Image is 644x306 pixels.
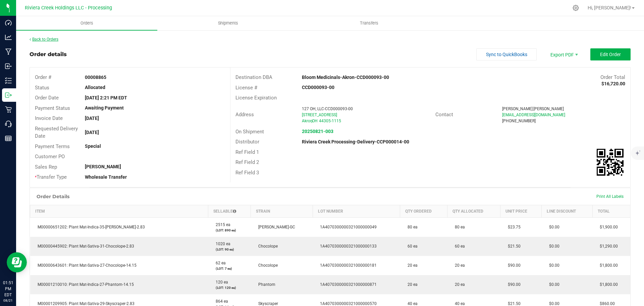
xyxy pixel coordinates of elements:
iframe: Resource center [7,252,27,272]
span: M00000445902: Plant Mat-Sativa-31-Chocolope-2.83 [34,244,134,249]
span: 44305-1115 [319,119,341,123]
span: $1,290.00 [596,244,618,249]
span: $0.00 [546,282,559,287]
span: 20 ea [404,282,418,287]
span: 40 ea [404,301,418,306]
span: Status [35,85,49,91]
span: $1,800.00 [596,263,618,268]
span: $0.00 [546,263,559,268]
strong: $16,720.00 [601,81,625,86]
span: 2515 ea [212,222,230,227]
a: Back to Orders [30,37,58,42]
span: Skyscraper [255,301,278,306]
span: License # [235,85,257,91]
span: Order Date [35,95,59,101]
p: 01:51 PM EDT [3,280,13,298]
span: 80 ea [451,225,465,229]
strong: Wholesale Transfer [85,174,127,180]
span: Order Total [600,74,625,80]
span: Shipments [209,20,247,26]
button: Edit Order [590,48,631,60]
h1: Order Details [37,194,69,199]
th: Sellable [208,205,251,217]
span: $0.00 [546,225,559,229]
span: [EMAIL_ADDRESS][DOMAIN_NAME] [502,113,565,117]
a: Orders [16,16,157,30]
strong: 20250821-003 [302,129,333,134]
span: [PERSON_NAME] [502,106,533,111]
p: (LOT: 90 ea) [212,247,247,252]
span: 20 ea [451,282,465,287]
span: Sync to QuickBooks [486,52,527,57]
span: 864 ea [212,299,228,304]
strong: Bloom Medicinals-Akron-CCD000093-00 [302,75,389,80]
strong: Awaiting Payment [85,105,124,111]
span: Ref Field 3 [235,170,259,176]
span: $23.75 [504,225,521,229]
span: Ref Field 2 [235,159,259,165]
span: 60 ea [451,244,465,249]
span: Ref Field 1 [235,149,259,155]
span: Customer PO [35,154,65,160]
span: Hi, [PERSON_NAME]! [588,5,631,10]
span: [PHONE_NUMBER] [502,119,536,123]
span: $0.00 [546,244,559,249]
th: Strain [251,205,313,217]
th: Qty Ordered [400,205,447,217]
inline-svg: Retail [5,106,12,113]
span: Edit Order [600,52,621,57]
span: Chocolope [255,263,278,268]
span: M00001209905: Plant Mat-Sativa-29-Skyscraper-2.83 [34,301,135,306]
span: 40 ea [451,301,465,306]
span: $1,900.00 [596,225,618,229]
th: Unit Price [500,205,542,217]
span: Payment Status [35,105,70,111]
th: Total [592,205,630,217]
span: Address [235,112,254,118]
span: On Shipment [235,129,264,135]
span: $21.50 [504,301,521,306]
inline-svg: Inventory [5,77,12,84]
span: Requested Delivery Date [35,126,78,139]
a: Transfers [299,16,440,30]
inline-svg: Call Center [5,121,12,127]
span: Sales Rep [35,164,57,170]
span: 80 ea [404,225,418,229]
span: Transfer Type [35,174,67,180]
inline-svg: Inbound [5,63,12,70]
span: [STREET_ADDRESS] [302,113,337,117]
span: 1A4070300000321000000570 [317,301,377,306]
span: Orders [71,20,102,26]
span: Order # [35,74,51,80]
th: Lot Number [313,205,400,217]
span: Chocolope [255,244,278,249]
strong: [PERSON_NAME] [85,164,121,169]
span: OH [312,119,318,123]
inline-svg: Manufacturing [5,48,12,55]
th: Item [30,205,208,217]
span: $90.00 [504,282,521,287]
p: 08/21 [3,298,13,303]
strong: Allocated [85,85,105,90]
span: License Expiration [235,95,277,101]
qrcode: 00008865 [597,149,624,176]
span: 1A4070300000321000000049 [317,225,377,229]
span: $1,800.00 [596,282,618,287]
span: M00001210010: Plant Mat-Indica-27-Phantom-14.15 [34,282,134,287]
strong: CCD000093-00 [302,85,334,90]
span: 1A4070300000321000000871 [317,282,377,287]
span: [PERSON_NAME]-GC [255,225,295,229]
inline-svg: Dashboard [5,19,12,26]
div: Order details [30,50,67,58]
inline-svg: Reports [5,135,12,142]
span: Phantom [255,282,275,287]
span: Contact [435,112,453,118]
span: Riviera Creek Holdings LLC - Processing [25,5,112,11]
strong: Special [85,143,101,149]
span: $90.00 [504,263,521,268]
span: Print All Labels [596,194,624,199]
div: Manage settings [572,5,580,11]
span: $860.00 [596,301,615,306]
span: Payment Terms [35,143,70,149]
p: (LOT: 890 ea) [212,228,247,233]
